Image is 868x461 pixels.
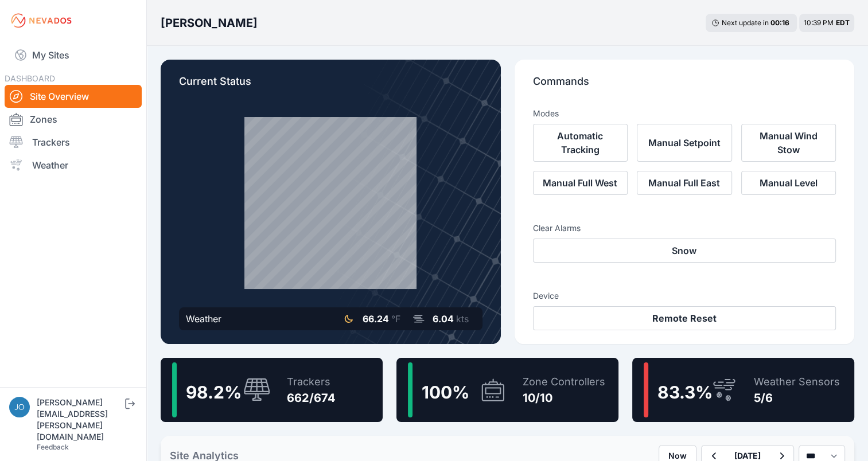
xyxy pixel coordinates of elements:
[836,18,850,27] span: EDT
[741,124,836,162] button: Manual Wind Stow
[5,85,142,108] a: Site Overview
[433,313,454,325] span: 6.04
[5,108,142,131] a: Zones
[161,15,258,31] h3: [PERSON_NAME]
[533,108,559,119] h3: Modes
[422,382,469,403] span: 100 %
[391,313,400,325] span: °F
[186,312,221,326] div: Weather
[396,358,618,422] a: 100%Zone Controllers10/10
[5,73,55,83] span: DASHBOARD
[533,73,836,99] p: Commands
[804,18,834,27] span: 10:39 PM
[533,290,836,302] h3: Device
[637,124,732,162] button: Manual Setpoint
[161,358,383,422] a: 98.2%Trackers662/674
[287,374,336,390] div: Trackers
[161,8,258,38] nav: Breadcrumb
[179,73,482,99] p: Current Status
[770,18,791,28] div: 00 : 16
[754,374,840,390] div: Weather Sensors
[533,124,628,162] button: Automatic Tracking
[9,11,73,30] img: Nevados
[533,171,628,195] button: Manual Full West
[456,313,469,325] span: kts
[523,374,605,390] div: Zone Controllers
[5,154,142,177] a: Weather
[287,390,336,406] div: 662/674
[722,18,769,27] span: Next update in
[637,171,732,195] button: Manual Full East
[533,239,836,263] button: Snow
[741,171,836,195] button: Manual Level
[37,443,69,451] a: Feedback
[363,313,389,325] span: 66.24
[523,390,605,406] div: 10/10
[754,390,840,406] div: 5/6
[5,41,142,69] a: My Sites
[5,131,142,154] a: Trackers
[657,382,713,403] span: 83.3 %
[186,382,242,403] span: 98.2 %
[9,397,30,417] img: joe.bollinger@nevados.solar
[533,306,836,330] button: Remote Reset
[533,222,836,234] h3: Clear Alarms
[632,358,854,422] a: 83.3%Weather Sensors5/6
[37,397,123,443] div: [PERSON_NAME][EMAIL_ADDRESS][PERSON_NAME][DOMAIN_NAME]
